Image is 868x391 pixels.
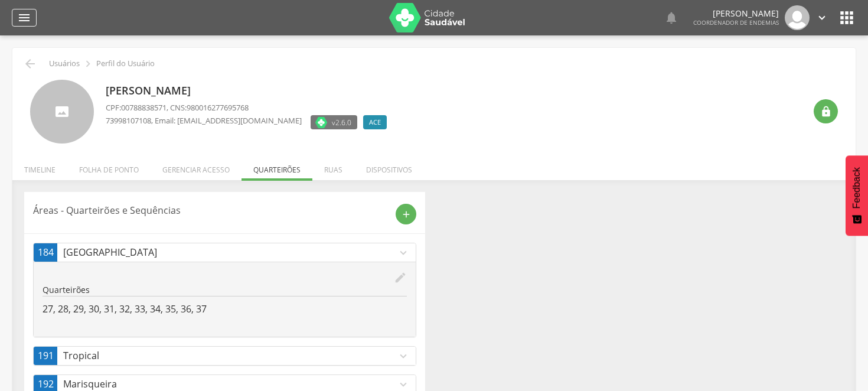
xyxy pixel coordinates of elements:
i: expand_more [397,350,410,363]
i: edit [394,271,407,284]
i:  [815,11,828,24]
p: Áreas - Quarteirões e Sequências [33,204,387,217]
button: Feedback - Mostrar pesquisa [846,155,868,236]
p: Quarteirões [43,284,407,296]
span: 191 [38,349,54,363]
a:  [664,5,678,30]
p: Perfil do Usuário [96,59,155,69]
p: [PERSON_NAME] [693,9,779,18]
i: expand_more [397,378,410,391]
i:  [820,106,832,118]
i:  [837,8,856,27]
li: Ruas [312,153,354,181]
p: [GEOGRAPHIC_DATA] [63,246,397,259]
li: Timeline [12,153,67,181]
a: 191Tropicalexpand_more [34,347,416,365]
p: Tropical [63,349,397,363]
a:  [815,5,828,30]
a:  [12,9,37,27]
p: [PERSON_NAME] [106,83,393,99]
i:  [664,11,678,25]
span: 184 [38,246,54,259]
i: add [401,209,412,220]
li: Dispositivos [354,153,424,181]
a: 184[GEOGRAPHIC_DATA]expand_more [34,243,416,262]
li: Folha de ponto [67,153,151,181]
span: Coordenador de Endemias [693,18,779,27]
span: 192 [38,377,54,391]
i:  [81,57,94,70]
span: 00788838571 [121,102,167,113]
p: Usuários [49,59,80,69]
p: , Email: [EMAIL_ADDRESS][DOMAIN_NAME] [106,115,302,126]
li: Gerenciar acesso [151,153,242,181]
p: CPF: , CNS: [106,102,393,113]
p: Marisqueira [63,377,397,391]
i:  [17,11,31,25]
p: 27, 28, 29, 30, 31, 32, 33, 34, 35, 36, 37 [43,302,407,316]
span: Feedback [851,167,862,208]
span: 73998107108 [106,115,151,126]
span: v2.6.0 [332,116,351,128]
i:  [23,57,37,71]
span: ACE [369,118,381,127]
i: expand_more [397,246,410,259]
span: 980016277695768 [187,102,249,113]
